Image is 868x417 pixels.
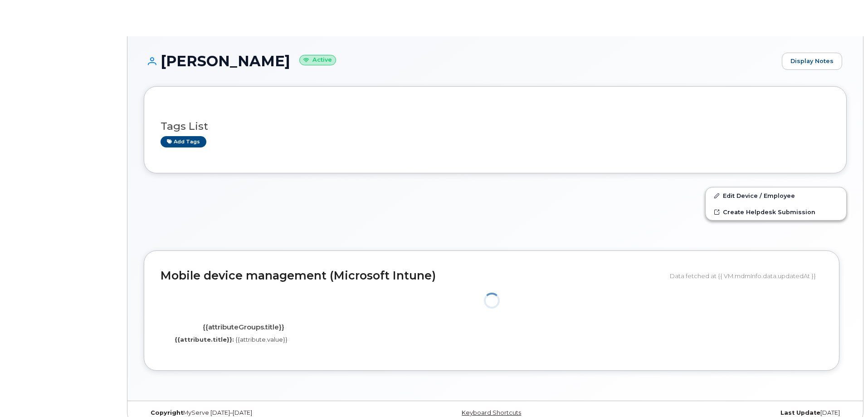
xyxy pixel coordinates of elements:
label: {{attribute.title}}: [175,335,234,344]
h2: Mobile device management (Microsoft Intune) [161,270,663,282]
h4: {{attributeGroups.title}} [167,324,319,331]
div: MyServe [DATE]–[DATE] [144,409,378,417]
a: Edit Device / Employee [706,187,846,204]
a: Display Notes [782,53,842,70]
h3: Tags List [161,121,830,132]
h1: [PERSON_NAME] [144,53,777,69]
a: Create Helpdesk Submission [706,204,846,220]
small: Active [299,55,336,65]
a: Add tags [161,136,206,147]
span: {{attribute.value}} [235,336,288,343]
div: [DATE] [612,409,847,417]
div: Data fetched at {{ VM.mdmInfo.data.updatedAt }} [670,267,823,285]
strong: Copyright [151,409,183,416]
strong: Last Update [780,409,820,416]
a: Keyboard Shortcuts [462,409,521,416]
